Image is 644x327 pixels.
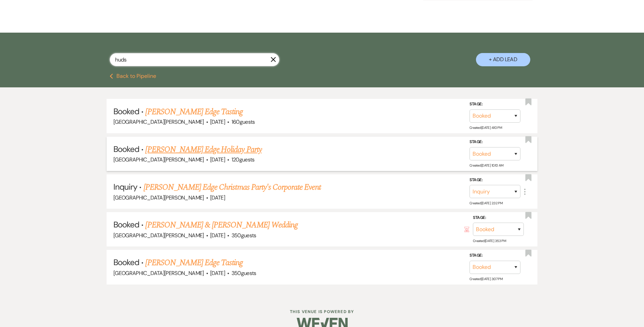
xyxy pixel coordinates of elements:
[232,232,256,239] span: 350 guests
[113,182,137,192] span: Inquiry
[473,239,506,243] span: Created: [DATE] 3:53 PM
[113,270,204,277] span: [GEOGRAPHIC_DATA][PERSON_NAME]
[470,201,502,205] span: Created: [DATE] 2:32 PM
[113,257,139,268] span: Booked
[113,232,204,239] span: [GEOGRAPHIC_DATA][PERSON_NAME]
[470,163,503,168] span: Created: [DATE] 10:10 AM
[210,156,225,163] span: [DATE]
[113,219,139,230] span: Booked
[210,270,225,277] span: [DATE]
[232,156,255,163] span: 120 guests
[470,138,520,146] label: Stage:
[470,176,520,184] label: Stage:
[113,144,139,154] span: Booked
[210,232,225,239] span: [DATE]
[113,156,204,163] span: [GEOGRAPHIC_DATA][PERSON_NAME]
[470,252,520,259] label: Stage:
[145,257,243,269] a: [PERSON_NAME] Edge Tasting
[110,53,279,66] input: Search by name, event date, email address or phone number
[145,219,297,231] a: [PERSON_NAME] & [PERSON_NAME] Wedding
[145,143,261,156] a: [PERSON_NAME] Edge Holiday Party
[113,106,139,117] span: Booked
[232,118,255,125] span: 160 guests
[113,194,204,201] span: [GEOGRAPHIC_DATA][PERSON_NAME]
[476,53,530,66] button: + Add Lead
[210,118,225,125] span: [DATE]
[232,270,256,277] span: 350 guests
[110,73,156,79] button: Back to Pipeline
[470,101,520,108] label: Stage:
[473,214,524,222] label: Stage:
[470,277,502,281] span: Created: [DATE] 3:07 PM
[145,106,243,118] a: [PERSON_NAME] Edge Tasting
[210,194,225,201] span: [DATE]
[144,181,321,193] a: [PERSON_NAME] Edge Christmas Party's Corporate Event
[113,118,204,125] span: [GEOGRAPHIC_DATA][PERSON_NAME]
[470,125,502,130] span: Created: [DATE] 4:10 PM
